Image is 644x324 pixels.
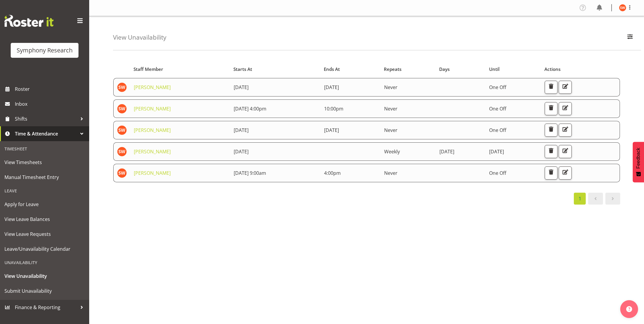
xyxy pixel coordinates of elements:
span: View Leave Balances [4,215,85,224]
span: 4:00pm [324,170,341,176]
span: One Off [489,105,506,112]
span: Never [384,105,398,112]
span: Finance & Reporting [15,303,77,312]
button: Delete Unavailability [545,102,558,115]
span: [DATE] 9:00am [234,170,266,176]
button: Edit Unavailability [559,166,572,180]
span: Never [384,84,398,91]
span: Until [489,66,500,73]
span: Time & Attendance [15,129,77,138]
a: Manual Timesheet Entry [1,170,88,185]
span: [DATE] [234,127,249,133]
a: Apply for Leave [1,197,88,212]
a: Submit Unavailability [1,283,88,298]
span: View Timesheets [4,158,85,167]
button: Filter Employees [624,31,636,44]
button: Edit Unavailability [559,124,572,137]
a: [PERSON_NAME] [134,84,171,91]
img: shannon-whelan11890.jpg [117,82,127,92]
span: Staff Member [133,66,163,73]
span: [DATE] [489,148,504,155]
span: [DATE] [324,84,339,91]
a: [PERSON_NAME] [134,148,171,155]
a: [PERSON_NAME] [134,105,171,112]
span: Never [384,170,398,176]
div: Unavailability [1,256,88,269]
img: shannon-whelan11890.jpg [117,125,127,135]
button: Delete Unavailability [545,81,558,94]
span: Roster [15,85,86,94]
div: Symphony Research [17,46,73,55]
img: shannon-whelan11890.jpg [117,147,127,156]
span: One Off [489,84,506,91]
span: Feedback [636,148,641,169]
span: Apply for Leave [4,200,85,209]
button: Delete Unavailability [545,145,558,158]
span: Starts At [233,66,252,73]
a: [PERSON_NAME] [134,170,171,176]
img: shannon-whelan11890.jpg [117,104,127,113]
span: [DATE] [324,127,339,133]
span: Inbox [15,99,86,108]
span: Leave/Unavailability Calendar [4,244,85,253]
a: View Leave Balances [1,212,88,227]
img: help-xxl-2.png [626,306,632,312]
div: Leave [1,185,88,197]
span: One Off [489,170,506,176]
a: View Leave Requests [1,227,88,242]
button: Feedback - Show survey [633,142,644,182]
span: Repeats [384,66,401,73]
button: Edit Unavailability [559,81,572,94]
a: Leave/Unavailability Calendar [1,242,88,256]
a: View Unavailability [1,269,88,283]
img: shannon-whelan11890.jpg [619,4,626,11]
a: [PERSON_NAME] [134,127,171,133]
span: Ends At [324,66,340,73]
button: Edit Unavailability [559,102,572,115]
a: View Timesheets [1,155,88,170]
span: Never [384,127,398,133]
span: Weekly [384,148,400,155]
button: Delete Unavailability [545,124,558,137]
span: View Leave Requests [4,230,85,239]
span: [DATE] [234,148,249,155]
img: Rosterit website logo [4,15,54,27]
span: Manual Timesheet Entry [4,173,85,182]
h4: View Unavailability [113,34,166,41]
span: [DATE] [234,84,249,91]
span: Days [439,66,450,73]
span: Submit Unavailability [4,286,85,295]
div: Timesheet [1,143,88,155]
img: shannon-whelan11890.jpg [117,168,127,178]
button: Edit Unavailability [559,145,572,158]
span: Actions [544,66,560,73]
span: [DATE] 4:00pm [234,105,266,112]
span: 10:00pm [324,105,343,112]
span: [DATE] [439,148,454,155]
span: One Off [489,127,506,133]
button: Delete Unavailability [545,166,558,180]
span: View Unavailability [4,272,85,281]
span: Shifts [15,114,77,123]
